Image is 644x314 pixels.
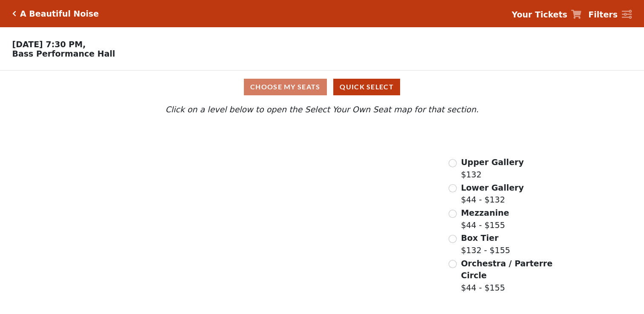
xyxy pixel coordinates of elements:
[168,156,309,200] path: Lower Gallery - Seats Available: 115
[512,10,567,19] strong: Your Tickets
[461,233,498,243] span: Box Tier
[86,103,557,116] p: Click on a level below to open the Select Your Own Seat map for that section.
[461,157,524,167] span: Upper Gallery
[461,232,510,256] label: $132 - $155
[333,79,400,95] button: Quick Select
[461,183,524,192] span: Lower Gallery
[12,11,16,17] a: Click here to go back to filters
[461,182,524,206] label: $44 - $132
[157,129,291,161] path: Upper Gallery - Seats Available: 155
[588,10,618,19] strong: Filters
[461,207,509,231] label: $44 - $155
[20,9,99,19] h5: A Beautiful Noise
[461,257,554,294] label: $44 - $155
[461,208,509,217] span: Mezzanine
[512,9,581,21] a: Your Tickets
[461,259,552,280] span: Orchestra / Parterre Circle
[588,9,632,21] a: Filters
[461,156,524,180] label: $132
